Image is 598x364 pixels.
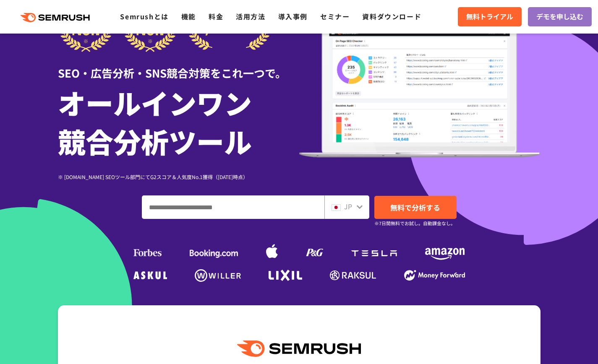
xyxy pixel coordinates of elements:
a: 無料で分析する [374,196,457,219]
a: Semrushとは [120,11,168,21]
span: 無料トライアル [466,11,513,22]
div: ※ [DOMAIN_NAME] SEOツール部門にてG2スコア＆人気度No.1獲得（[DATE]時点） [58,173,299,181]
a: 料金 [209,11,223,21]
a: デモを申し込む [528,7,592,26]
input: ドメイン、キーワードまたはURLを入力してください [142,196,324,218]
a: 資料ダウンロード [362,11,421,21]
img: Semrush [237,341,360,357]
a: 導入事例 [278,11,308,21]
a: 活用方法 [236,11,265,21]
div: SEO・広告分析・SNS競合対策をこれ一つで。 [58,52,299,81]
small: ※7日間無料でお試し。自動課金なし。 [374,219,455,227]
a: 機能 [181,11,196,21]
span: 無料で分析する [390,202,440,213]
span: JP [344,201,352,211]
a: 無料トライアル [458,7,522,26]
a: セミナー [320,11,350,21]
h1: オールインワン 競合分析ツール [58,83,299,160]
span: デモを申し込む [536,11,583,22]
